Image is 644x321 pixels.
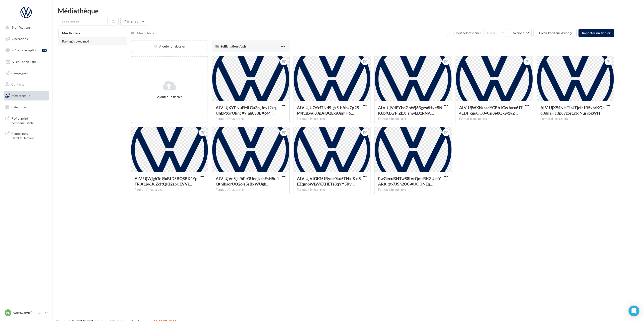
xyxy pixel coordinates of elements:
[459,117,529,121] div: Format d'image: png
[12,60,37,64] span: Visibilité en ligne
[221,44,246,48] span: Sollicitation d'avis
[131,44,208,49] div: Ajouter un dossier
[3,23,48,32] button: Notifications
[378,176,441,186] span: PwGecuBHTwS8IVrQmsRKZUasYARK_zt-7JSn2O0-XUOUNEqWWNcveFUPBz-7KDxPoHnsQQYr44je9Ykn=s0
[13,311,43,315] p: Volkswagen [PERSON_NAME]
[11,105,27,109] span: Calendrier
[513,31,524,35] span: Actions
[216,188,286,192] div: Format d'image: png
[3,45,50,55] a: Boîte de réception58
[541,117,610,121] div: Format d'image: png
[216,176,280,186] span: ALV-UjVn5_LfhPrGUeqjzzhFsH5u4-QtnlksorUO2ols5sBxWUghAvO3
[133,95,206,99] div: Ajouter un fichier
[135,176,197,186] span: ALV-UjWjghTe9jxBtDSBQ8BX4YpFR0t1jy6JuZcItQKl2spUEVViNaGf
[3,113,50,127] a: PLV et print personnalisable
[534,29,576,37] button: Ouvrir l'éditeur d'image
[582,31,611,35] span: Importer un fichier
[12,48,38,52] span: Boîte de réception
[579,29,614,37] button: Importer un fichier
[3,57,50,67] a: Visibilité en ligne
[509,29,532,37] button: Actions
[11,71,28,75] span: Campagnes
[3,129,50,142] a: Campagnes DataOnDemand
[459,105,523,115] span: ALV-UjWXhkazdYCBh1CwJurx6JT4EDI_xgqOO0y0zj8e8Qkw1v2F6Ora
[378,117,448,121] div: Format d'image: png
[216,117,286,121] div: Format d'image: png
[3,102,50,112] a: Calendrier
[135,188,204,192] div: Format d'image: png
[11,115,47,125] span: PLV et print personnalisable
[4,308,49,317] a: VD Volkswagen [PERSON_NAME]
[11,130,47,140] span: Campagnes DataOnDemand
[11,94,30,98] span: Médiathèque
[3,34,50,44] a: Opérations
[629,306,639,316] div: Open Intercom Messenger
[378,188,448,192] div: Format d'image: png
[6,311,10,315] span: VD
[447,29,483,37] button: Tout sélectionner
[3,91,50,100] a: Médiathèque
[3,68,50,78] a: Campagnes
[120,18,147,25] button: Filtrer par
[483,29,507,37] button: Gérer(0)
[297,105,359,115] span: ALV-UjUOYrfTNd9-gz5-bAbxQr2SM43zLwu80pJuBQExjUpmH69yh9DI
[541,105,605,115] span: ALV-UjX94NHTIaJTjcIt1R5varKQcq0dilaHc3puvzor1j3qNusrbgWH
[297,188,367,192] div: Format d'image: png
[11,82,24,86] span: Contacts
[58,7,639,14] div: Médiathèque
[12,25,30,29] span: Notifications
[12,37,28,41] span: Opérations
[42,49,47,52] div: 58
[62,31,80,35] span: Mes fichiers
[378,105,443,115] span: ALV-UjVdPYboGoWj63gvs6HveSNK8bfQXyPlZbX_shwEDzRNAwjXGYqZ
[137,31,154,35] div: Mes fichiers
[3,80,50,89] a: Contacts
[62,39,89,43] span: Partagés avec moi
[216,105,278,115] span: ALV-UjXYPNuEMLGu2p_JnyJ2zqJUhbP9xrOlincXyIah8S3BX6M9rwBN
[496,31,500,35] span: (0)
[297,117,367,121] div: Format d'image: png
[297,176,361,186] span: ALV-UjVIGIG5JRyoz0ku5TNxi8-o8EZqm6WLW6XHETz8qYY5RvpNvbE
